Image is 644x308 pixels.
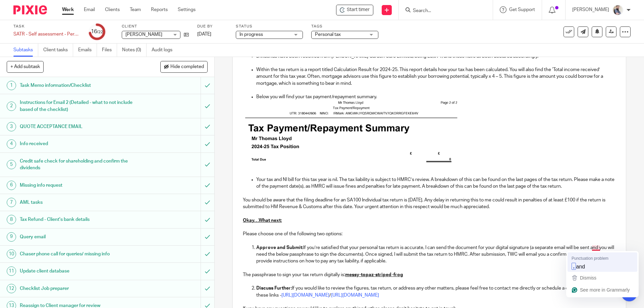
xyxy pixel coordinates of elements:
h1: AML tasks [20,197,136,207]
span: [DATE] [197,32,211,37]
a: Emails [78,44,97,57]
h1: Instructions for Email 2 (Detailed - what to not include based of the checklist) [20,98,136,115]
span: Get Support [509,7,535,12]
div: 16 [91,28,103,36]
a: Settings [178,6,196,13]
div: 11 [7,266,16,276]
a: Audit logs [152,44,177,57]
a: Notes (0) [122,44,147,57]
p: [PERSON_NAME] [572,6,609,13]
button: + Add subtask [7,61,44,72]
div: 7 [7,198,16,207]
div: 10 [7,249,16,259]
a: Subtasks [13,44,38,57]
div: 12 [7,284,16,293]
div: 6 [7,181,16,190]
a: Clients [105,6,120,13]
div: SATR - Self assessment - Personal tax return 24/25 [13,31,80,38]
span: Hide completed [170,64,204,70]
p: The passphrase to sign your tax return digitally is: [243,271,615,278]
div: 4 [7,139,16,149]
img: Image [243,101,461,168]
h1: Info received [20,139,136,149]
div: Thomas Lloyd - SATR - Self assessment - Personal tax return 24/25 [336,5,373,15]
label: Task [13,24,80,29]
a: Work [62,6,74,13]
h1: Missing info request [20,180,136,190]
h1: Query email [20,232,136,242]
a: Reports [151,6,168,13]
p: Within the tax return is a report titled Calculation Result for 2024-25. This report details how ... [256,66,615,87]
u: messy-topaz-striped-frog [345,272,403,277]
div: 5 [7,160,16,169]
p: Below you will find your tax payment/repayment summary. [256,94,615,100]
p: If you’re satisfied that your personal tax return is accurate, I can send the document for your d... [256,244,615,265]
p: Your tax and NI bill for this tax year is nil. The tax liability is subject to HMRC’s review. A b... [256,176,615,190]
h1: Credit safe check for shareholding and confirm the dividends [20,156,136,173]
a: Email [84,6,95,13]
a: Client tasks [43,44,73,57]
u: Okay…What next: [243,218,282,223]
span: Start timer [347,6,370,13]
p: You should be aware that the filing deadline for an SA100 Individual tax return is [DATE]. Any de... [243,197,615,210]
a: Team [130,6,141,13]
a: [URL][DOMAIN_NAME] [331,293,379,298]
h1: QUOTE ACCEPTANCE EMAIL [20,122,136,132]
img: Pixie [13,5,47,14]
h1: Tax Refund - Client's bank details [20,214,136,225]
div: 3 [7,122,16,131]
h1: Task Memo information/Checklist [20,80,136,90]
div: 2 [7,102,16,111]
p: Please choose one of the following two options: [243,231,615,237]
div: 9 [7,232,16,242]
label: Tags [311,24,378,29]
a: [URL][DOMAIN_NAME] [281,293,329,298]
label: Due by [197,24,227,29]
div: 1 [7,81,16,90]
h1: Update client database [20,266,136,276]
a: Files [102,44,117,57]
input: Search [412,8,473,14]
div: 8 [7,215,16,224]
span: Personal tax [315,32,341,37]
img: Pixie%2002.jpg [612,5,623,15]
span: In progress [239,32,263,37]
strong: Discuss Further: [256,286,292,291]
strong: Approve and Submit: [256,245,303,250]
h1: Checklist Job preparer [20,284,136,294]
label: Status [236,24,303,29]
button: Hide completed [160,61,208,72]
label: Client [122,24,189,29]
h1: Chaser phone call for queries/ missing info [20,249,136,259]
span: [PERSON_NAME] [125,32,162,37]
p: If you would like to review the figures, tax return, or address any other matters, please feel fr... [256,285,615,299]
small: /22 [97,30,103,34]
